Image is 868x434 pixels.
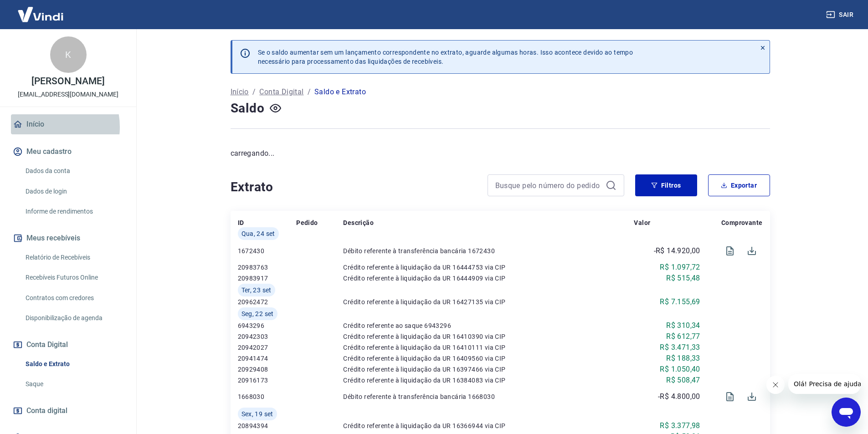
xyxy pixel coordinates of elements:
p: carregando... [231,148,770,159]
a: Início [11,114,125,134]
a: Saldo e Extrato [22,355,125,373]
p: 20894394 [238,421,297,430]
span: Download [741,240,763,262]
a: Informe de rendimentos [22,202,125,221]
span: Sex, 19 set [241,409,273,419]
p: ID [238,218,244,227]
p: / [308,87,311,97]
p: Crédito referente à liquidação da UR 16410111 via CIP [343,343,634,352]
span: Ter, 23 set [241,286,272,295]
span: Visualizar [719,240,741,262]
h4: Extrato [231,178,477,196]
p: [PERSON_NAME] [31,77,104,86]
p: 20962472 [238,297,297,306]
p: Se o saldo aumentar sem um lançamento correspondente no extrato, aguarde algumas horas. Isso acon... [258,48,633,66]
p: Crédito referente à liquidação da UR 16384083 via CIP [343,376,634,385]
p: Descrição [343,218,374,227]
p: 20983763 [238,263,297,272]
p: Débito referente à transferência bancária 1668030 [343,392,634,401]
p: Pedido [296,218,318,227]
a: Contratos com credores [22,289,125,307]
div: K [50,36,87,73]
button: Meu cadastro [11,142,125,162]
p: -R$ 14.920,00 [654,245,700,256]
p: R$ 3.377,98 [660,420,700,431]
button: Sair [824,6,857,23]
p: 20941474 [238,354,297,363]
span: Olá! Precisa de ajuda? [5,6,77,14]
a: Saque [22,375,125,393]
p: 20942303 [238,332,297,341]
iframe: Fechar mensagem [766,376,785,394]
img: Vindi [11,0,70,28]
p: Crédito referente à liquidação da UR 16366944 via CIP [343,421,634,430]
p: R$ 508,47 [666,375,700,386]
a: Disponibilização de agenda [22,309,125,327]
p: Valor [634,218,650,227]
p: R$ 1.097,72 [660,262,700,273]
p: R$ 7.155,69 [660,296,700,307]
p: Saldo e Extrato [314,87,366,97]
a: Conta Digital [259,87,303,97]
a: Relatório de Recebíveis [22,248,125,267]
p: Comprovante [721,218,762,227]
button: Filtros [635,174,697,196]
span: Seg, 22 set [241,309,274,318]
button: Meus recebíveis [11,228,125,248]
p: 20929408 [238,365,297,374]
p: R$ 612,77 [666,331,700,342]
span: Download [741,386,763,408]
p: 1672430 [238,246,297,255]
a: Dados de login [22,182,125,201]
p: Crédito referente à liquidação da UR 16444753 via CIP [343,263,634,272]
span: Conta digital [26,404,67,417]
a: Dados da conta [22,162,125,180]
a: Conta digital [11,401,125,421]
a: Recebíveis Futuros Online [22,268,125,287]
p: -R$ 4.800,00 [658,391,700,402]
p: R$ 1.050,40 [660,364,700,375]
input: Busque pelo número do pedido [495,179,602,192]
button: Exportar [708,174,770,196]
p: 6943296 [238,321,297,330]
a: Início [231,87,249,97]
p: Crédito referente à liquidação da UR 16397466 via CIP [343,365,634,374]
p: Crédito referente ao saque 6943296 [343,321,634,330]
h4: Saldo [231,99,265,117]
p: R$ 188,33 [666,353,700,364]
p: Débito referente à transferência bancária 1672430 [343,246,634,255]
p: Crédito referente à liquidação da UR 16410390 via CIP [343,332,634,341]
p: [EMAIL_ADDRESS][DOMAIN_NAME] [18,90,118,99]
button: Conta Digital [11,335,125,355]
p: 20983917 [238,274,297,283]
p: Crédito referente à liquidação da UR 16409560 via CIP [343,354,634,363]
p: 1668030 [238,392,297,401]
p: Crédito referente à liquidação da UR 16427135 via CIP [343,297,634,306]
p: / [252,87,256,97]
p: 20916173 [238,376,297,385]
span: Qua, 24 set [241,229,275,238]
iframe: Mensagem da empresa [788,374,861,394]
p: Crédito referente à liquidação da UR 16444909 via CIP [343,274,634,283]
p: R$ 310,34 [666,320,700,331]
iframe: Botão para abrir a janela de mensagens [832,398,861,427]
span: Visualizar [719,386,741,408]
p: R$ 515,48 [666,273,700,284]
p: R$ 3.471,33 [660,342,700,353]
p: 20942027 [238,343,297,352]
